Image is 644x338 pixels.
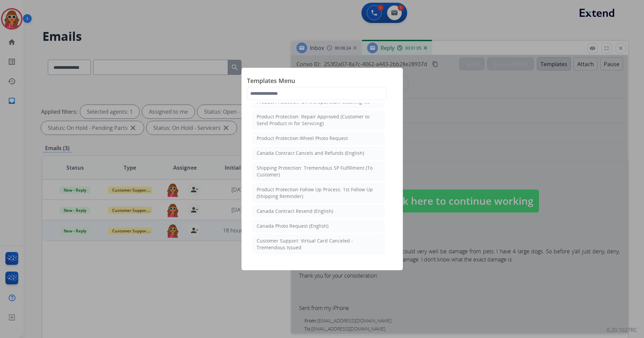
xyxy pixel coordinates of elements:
[257,113,380,127] div: Product Protection: Repair Approved (Customer to Send Product in for Servicing)
[257,186,380,200] div: Product Protection Follow Up Process: 1st Follow Up (Shipping Reminder)
[257,223,328,229] div: Canada Photo Request (English)
[257,135,348,142] div: Product Protection:Wheel Photo Request
[257,208,333,215] div: Canada Contract Resend (English)
[257,150,364,157] div: Canada Contract Cancels and Refunds (English)
[257,165,380,178] div: Shipping Protection: Tremendous SP Fulfillment (To Customer)
[247,76,397,87] span: Templates Menu
[257,237,380,251] div: Customer Support: Virtual Card Canceled -Tremendous Issued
